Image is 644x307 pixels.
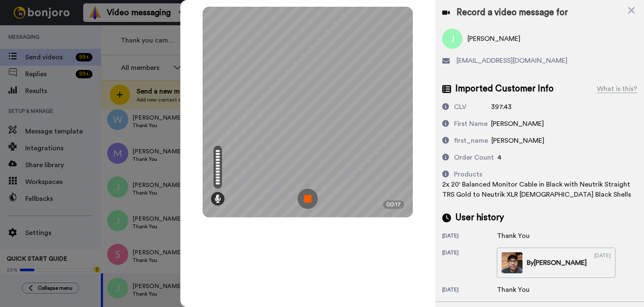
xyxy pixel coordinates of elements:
[497,154,501,161] span: 4
[442,181,631,198] span: 2x 20' Balanced Monitor Cable in Black with Neutrik Straight TRS Gold to Neutrik XLR [DEMOGRAPHIC...
[497,285,539,295] div: Thank You
[457,56,567,66] span: [EMAIL_ADDRESS][DOMAIN_NAME]
[527,258,587,268] div: By [PERSON_NAME]
[383,200,404,209] div: 00:17
[491,104,512,110] span: 397.43
[501,252,523,273] img: 5d48ba4a-d77b-4a1b-9b59-0e60706105f8-thumb.jpg
[454,136,488,146] div: first_name
[491,137,544,144] span: [PERSON_NAME]
[491,120,544,127] span: [PERSON_NAME]
[454,169,482,179] div: Products
[594,252,611,273] div: [DATE]
[442,232,497,241] div: [DATE]
[597,84,637,94] div: What is this?
[442,286,497,295] div: [DATE]
[442,249,497,278] div: [DATE]
[455,83,554,95] span: Imported Customer Info
[298,189,318,209] img: ic_record_stop.svg
[454,102,467,112] div: CLV
[454,152,494,163] div: Order Count
[497,231,539,241] div: Thank You
[497,248,615,278] a: By[PERSON_NAME][DATE]
[454,119,488,129] div: First Name
[455,211,504,224] span: User history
